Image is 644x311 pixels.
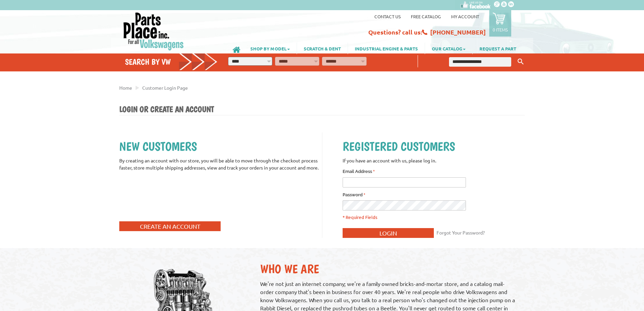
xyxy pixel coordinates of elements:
a: OUR CATALOG [425,43,472,54]
button: Keyword Search [516,56,526,67]
a: SCRATCH & DENT [297,43,348,54]
a: SHOP BY MODEL [244,43,297,54]
p: * Required Fields [343,214,525,221]
a: Contact us [374,14,401,19]
label: Email Address [343,168,375,175]
a: My Account [451,14,479,19]
a: Customer Login Page [142,85,188,91]
a: REQUEST A PART [473,43,523,54]
p: 0 items [493,27,508,32]
a: INDUSTRIAL ENGINE & PARTS [348,43,425,54]
a: 0 items [489,10,511,37]
p: If you have an account with us, please log in. [343,157,525,164]
img: Parts Place Inc! [123,12,184,51]
a: Free Catalog [411,14,441,19]
h2: New Customers [119,139,322,154]
button: Login [343,228,434,238]
span: Create an Account [140,223,200,230]
a: Home [119,85,132,91]
a: Forgot Your Password? [435,227,487,238]
label: Password [343,192,365,198]
h2: Registered Customers [343,139,525,154]
h1: Login or Create an Account [119,104,525,115]
h4: Search by VW [125,57,218,67]
h2: Who We Are [260,262,518,276]
button: Create an Account [119,221,221,231]
p: By creating an account with our store, you will be able to move through the checkout process fast... [119,157,322,171]
span: Login [379,229,397,237]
